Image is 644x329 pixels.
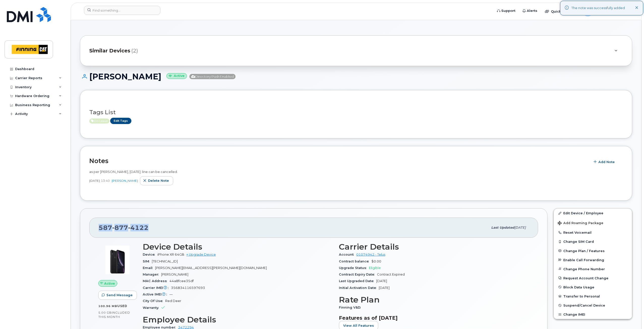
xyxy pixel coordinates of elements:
[143,286,171,290] span: Carrier IMEI
[169,292,173,296] span: —
[376,279,387,283] span: [DATE]
[98,304,117,308] span: 100.96 MB
[356,253,385,256] a: 01074942 - Telus
[98,311,130,319] span: included this month
[563,258,604,262] span: Enable Call Forwarding
[339,253,356,256] span: Account
[339,286,379,290] span: Initial Activation Date
[104,281,115,286] span: Active
[99,224,149,231] span: 587
[339,295,529,304] h3: Rate Plan
[80,72,632,81] h1: [PERSON_NAME]
[371,259,381,263] span: $0.00
[189,74,236,79] span: Directory Push Enabled
[339,266,369,270] span: Upgrade Status
[554,228,632,237] button: Reset Voicemail
[143,242,333,251] h3: Device Details
[554,274,632,283] button: Request Account Change
[89,47,130,54] span: Similar Devices
[379,286,390,290] span: [DATE]
[165,299,181,303] span: Red Deer
[554,237,632,246] button: Change SIM Card
[554,218,632,228] button: Add Roaming Package
[169,279,194,283] span: 44a8fcee35df
[571,6,625,11] div: The note was successfully added
[563,249,605,253] span: Change Plan / Features
[155,266,267,270] span: [PERSON_NAME][EMAIL_ADDRESS][PERSON_NAME][DOMAIN_NAME]
[598,160,615,164] span: Add Note
[143,273,161,276] span: Manager
[491,226,514,229] span: Last updated
[554,301,632,310] button: Suspend/Cancel Device
[554,292,632,301] button: Transfer to Personal
[98,311,112,314] span: 5.00 GB
[106,293,133,297] span: Send Message
[101,178,110,183] span: 13:40
[131,47,138,54] span: (2)
[590,157,619,166] button: Add Note
[554,246,632,255] button: Change Plan / Features
[161,273,188,276] span: [PERSON_NAME]
[89,109,623,115] h3: Tags List
[143,259,152,263] span: SIM
[152,259,178,263] span: [TECHNICAL_ID]
[171,286,205,290] span: 356834116597693
[339,242,529,251] h3: Carrier Details
[166,73,187,79] small: Active
[514,226,526,229] span: [DATE]
[112,179,138,183] a: [PERSON_NAME]
[117,304,127,308] span: used
[89,178,100,183] span: [DATE]
[563,304,605,307] span: Suspend/Cancel Device
[558,221,603,226] span: Add Roaming Package
[377,273,405,276] span: Contract Expired
[339,273,377,276] span: Contract Expiry Date
[157,253,184,256] span: iPhone XR 64GB
[186,253,216,256] a: + Upgrade Device
[148,178,169,183] span: Delete note
[89,118,109,124] span: Active
[143,292,169,296] span: Active IMEI
[554,264,632,274] button: Change Phone Number
[143,306,161,310] span: Warranty
[112,224,128,231] span: 877
[143,315,333,324] h3: Employee Details
[339,306,363,309] span: Finning V&D
[339,279,376,283] span: Last Upgraded Date
[343,323,374,328] span: View All Features
[98,291,137,300] button: Send Message
[110,118,131,124] a: Edit Tags
[143,253,157,256] span: Device
[140,176,173,185] button: Delete note
[143,279,169,283] span: MAC Address
[554,310,632,319] button: Change IMEI
[369,266,381,270] span: Eligible
[143,266,155,270] span: Email
[554,283,632,292] button: Block Data Usage
[143,299,165,303] span: City Of Use
[339,259,371,263] span: Contract balance
[89,170,178,174] span: as per [PERSON_NAME], [DATE]; line can be cancelled.
[339,315,529,321] h3: Features as of [DATE]
[89,157,588,165] h2: Notes
[622,307,640,325] iframe: Messenger Launcher
[554,255,632,264] button: Enable Call Forwarding
[102,245,133,275] img: image20231002-4137094-15xy9hn.jpeg
[128,224,149,231] span: 4122
[554,208,632,218] a: Edit Device / Employee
